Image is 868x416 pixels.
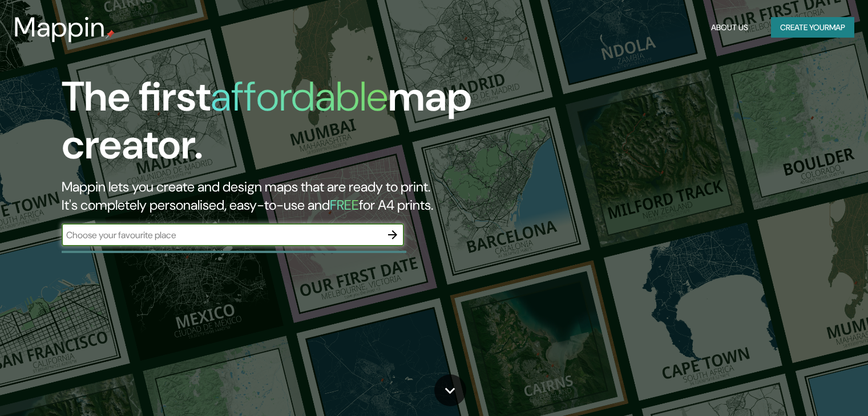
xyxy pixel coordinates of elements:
h1: affordable [211,70,388,123]
img: mappin-pin [106,30,115,39]
input: Choose your favourite place [62,229,381,242]
h2: Mappin lets you create and design maps that are ready to print. It's completely personalised, eas... [62,178,496,214]
button: Create yourmap [771,17,854,38]
button: About Us [706,17,753,38]
h1: The first map creator. [62,73,496,178]
h3: Mappin [14,11,106,43]
h5: FREE [330,196,359,214]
